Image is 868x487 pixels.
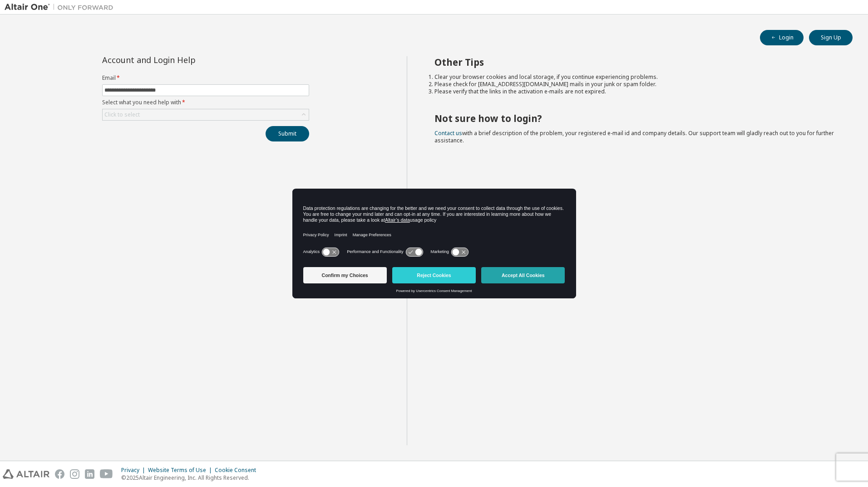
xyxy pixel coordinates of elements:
[55,469,64,479] img: facebook.svg
[434,56,837,68] h2: Other Tips
[121,467,148,474] div: Privacy
[100,469,113,479] img: youtube.svg
[434,73,837,81] li: Clear your browser cookies and local storage, if you continue experiencing problems.
[3,469,49,479] img: altair_logo.svg
[5,3,118,12] img: Altair One
[102,56,268,63] div: Account and Login Help
[266,126,309,141] button: Submit
[148,467,215,474] div: Website Terms of Use
[434,81,837,88] li: Please check for [EMAIL_ADDRESS][DOMAIN_NAME] mails in your junk or spam folder.
[215,467,261,474] div: Cookie Consent
[85,469,94,479] img: linkedin.svg
[809,30,853,45] button: Sign Up
[104,111,140,118] div: Click to select
[434,129,834,144] span: with a brief description of the problem, your registered e-mail id and company details. Our suppo...
[434,112,837,124] h2: Not sure how to login?
[121,474,261,482] p: © 2025 Altair Engineering, Inc. All Rights Reserved.
[434,129,462,137] a: Contact us
[760,30,804,45] button: Login
[102,99,309,106] label: Select what you need help with
[102,74,309,82] label: Email
[70,469,79,479] img: instagram.svg
[103,109,309,120] div: Click to select
[434,88,837,95] li: Please verify that the links in the activation e-mails are not expired.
